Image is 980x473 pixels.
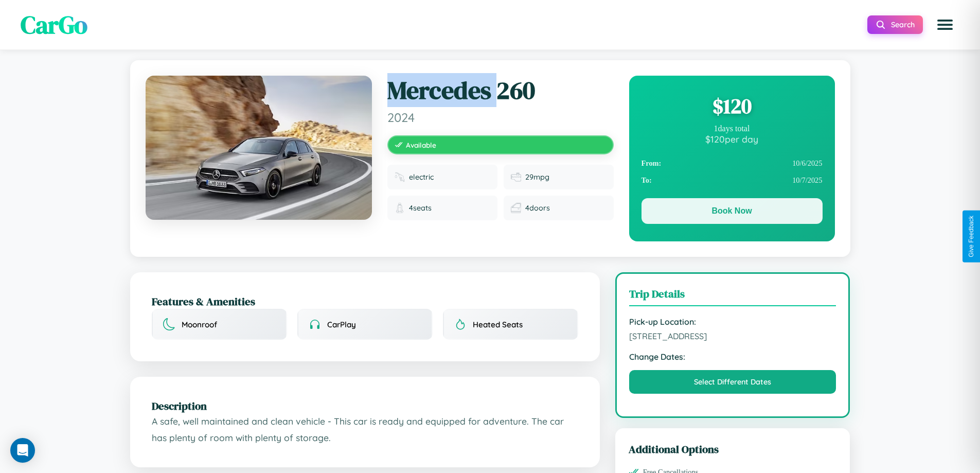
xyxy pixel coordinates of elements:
h3: Additional Options [629,442,837,457]
img: Seats [395,203,405,213]
div: $ 120 [642,92,823,120]
h3: Trip Details [629,286,836,306]
span: electric [409,172,434,182]
div: $ 120 per day [642,133,823,145]
span: 4 seats [409,203,432,213]
button: Open menu [931,10,959,39]
span: 2024 [387,110,614,125]
img: Mercedes 260 2024 [146,76,372,220]
div: 10 / 7 / 2025 [642,172,823,189]
button: Search [867,15,923,34]
h1: Mercedes 260 [387,76,614,106]
div: 1 days total [642,124,823,133]
h2: Features & Amenities [152,294,578,309]
span: CarGo [21,8,87,42]
button: Select Different Dates [629,370,836,394]
span: 29 mpg [525,172,549,182]
img: Fuel type [395,172,405,182]
span: CarPlay [327,320,356,329]
span: 4 doors [525,203,550,213]
strong: Change Dates: [629,352,836,362]
span: Moonroof [182,320,217,329]
span: [STREET_ADDRESS] [629,331,836,341]
img: Doors [511,203,521,213]
span: Available [406,141,436,149]
div: Give Feedback [968,216,975,257]
h2: Description [152,398,578,413]
button: Book Now [642,198,823,224]
div: 10 / 6 / 2025 [642,155,823,172]
img: Fuel efficiency [511,172,521,182]
strong: Pick-up Location: [629,317,836,327]
strong: To: [642,176,652,185]
span: Heated Seats [473,320,523,329]
strong: From: [642,159,662,168]
span: Search [891,20,915,29]
p: A safe, well maintained and clean vehicle - This car is ready and equipped for adventure. The car... [152,413,578,446]
div: Open Intercom Messenger [10,438,35,463]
